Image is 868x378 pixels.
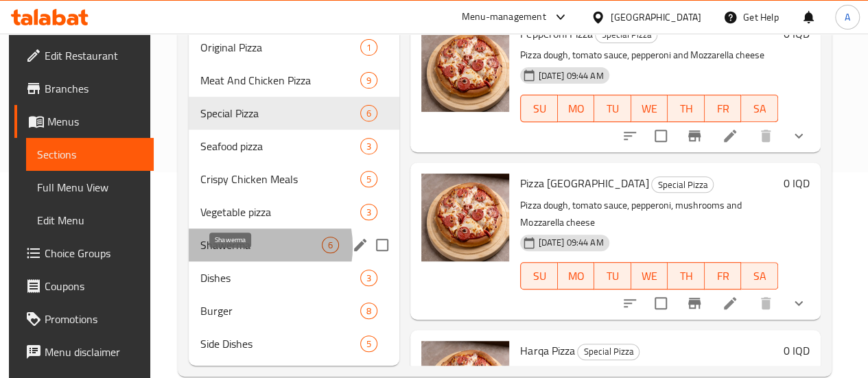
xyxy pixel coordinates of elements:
[782,119,815,152] button: show more
[705,95,742,122] button: FR
[14,237,154,270] a: Choice Groups
[361,338,377,351] span: 5
[520,95,557,122] button: SU
[200,39,360,56] div: Original Pizza
[558,262,595,290] button: MO
[200,138,360,154] span: Seafood pizza
[845,10,850,25] span: A
[200,204,360,220] span: Vegetable pizza
[532,236,609,249] span: [DATE] 09:44 AM
[782,287,815,320] button: show more
[14,270,154,303] a: Coupons
[322,239,338,252] span: 6
[526,266,552,286] span: SU
[594,95,631,122] button: TU
[594,262,631,290] button: TU
[37,179,143,196] span: Full Menu View
[577,344,640,360] div: Special Pizza
[722,128,738,144] a: Edit menu item
[361,206,377,219] span: 3
[741,262,778,290] button: SA
[668,95,705,122] button: TH
[14,72,154,105] a: Branches
[613,287,646,320] button: sort-choices
[189,196,399,228] div: Vegetable pizza3
[350,235,371,255] button: edit
[631,95,668,122] button: WE
[651,176,714,193] div: Special Pizza
[200,237,322,253] span: Shawerma
[45,47,143,64] span: Edit Restaurant
[637,99,663,119] span: WE
[322,237,339,253] div: items
[705,262,742,290] button: FR
[45,311,143,327] span: Promotions
[678,119,711,152] button: Branch-specific-item
[189,130,399,163] div: Seafood pizza3
[14,39,154,72] a: Edit Restaurant
[200,270,360,286] span: Dishes
[189,97,399,130] div: Special Pizza6
[520,173,648,193] span: Pizza [GEOGRAPHIC_DATA]
[189,163,399,196] div: Crispy Chicken Meals5
[613,119,646,152] button: sort-choices
[563,99,589,119] span: MO
[678,287,711,320] button: Branch-specific-item
[611,10,701,25] div: [GEOGRAPHIC_DATA]
[26,171,154,204] a: Full Menu View
[189,31,399,64] div: Original Pizza1
[360,303,377,319] div: items
[360,72,377,88] div: items
[520,262,557,290] button: SU
[747,99,773,119] span: SA
[360,39,377,56] div: items
[200,335,360,352] div: Side Dishes
[673,99,699,119] span: TH
[360,171,377,187] div: items
[646,289,675,318] span: Select to update
[200,72,360,88] span: Meat And Chicken Pizza
[360,335,377,352] div: items
[668,262,705,290] button: TH
[520,47,778,64] p: Pizza dough, tomato sauce, pepperoni and Mozzarella cheese
[45,344,143,360] span: Menu disclaimer
[47,113,143,130] span: Menus
[361,74,377,87] span: 9
[558,95,595,122] button: MO
[200,105,360,121] span: Special Pizza
[790,128,807,144] svg: Show Choices
[14,105,154,138] a: Menus
[45,80,143,97] span: Branches
[14,335,154,368] a: Menu disclaimer
[200,171,360,187] span: Crispy Chicken Meals
[563,266,589,286] span: MO
[749,287,782,320] button: delete
[189,327,399,360] div: Side Dishes5
[784,24,810,43] h6: 0 IQD
[526,99,552,119] span: SU
[637,266,663,286] span: WE
[26,138,154,171] a: Sections
[520,197,778,231] p: Pizza dough, tomato sauce, pepperoni, mushrooms and Mozzarella cheese
[26,204,154,237] a: Edit Menu
[189,261,399,294] div: Dishes3
[361,107,377,120] span: 6
[578,344,639,359] span: Special Pizza
[360,270,377,286] div: items
[600,266,626,286] span: TU
[710,266,736,286] span: FR
[710,99,736,119] span: FR
[45,278,143,294] span: Coupons
[520,340,574,361] span: Harqa Pizza
[200,303,360,319] span: Burger
[189,294,399,327] div: Burger8
[596,27,657,43] span: Special Pizza
[784,341,810,360] h6: 0 IQD
[361,173,377,186] span: 5
[361,41,377,54] span: 1
[600,99,626,119] span: TU
[189,64,399,97] div: Meat And Chicken Pizza9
